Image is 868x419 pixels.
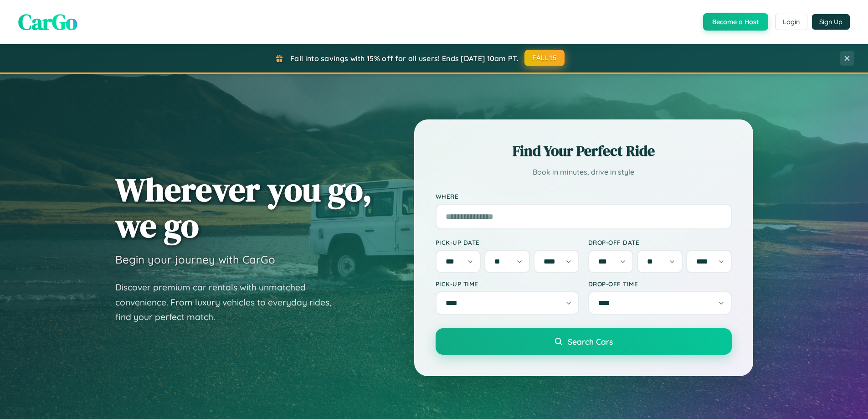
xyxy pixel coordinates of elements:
label: Drop-off Time [588,280,732,288]
h3: Begin your journey with CarGo [115,253,275,266]
p: Discover premium car rentals with unmatched convenience. From luxury vehicles to everyday rides, ... [115,280,343,325]
label: Where [436,192,732,200]
button: Become a Host [703,13,768,31]
button: Search Cars [436,328,732,355]
button: Login [775,14,807,30]
span: CarGo [18,7,77,37]
label: Pick-up Date [436,238,579,246]
span: Search Cars [568,336,613,347]
label: Pick-up Time [436,280,579,288]
label: Drop-off Date [588,238,732,246]
span: Fall into savings with 15% off for all users! Ends [DATE] 10am PT. [290,54,519,63]
button: Sign Up [812,14,850,30]
h1: Wherever you go, we go [115,171,372,243]
button: FALL15 [524,50,565,66]
h2: Find Your Perfect Ride [436,141,732,161]
p: Book in minutes, drive in style [436,166,732,179]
